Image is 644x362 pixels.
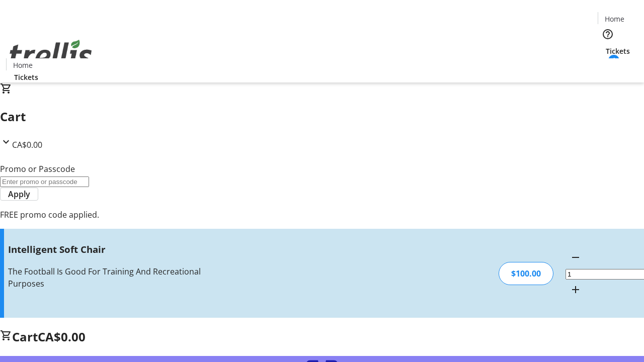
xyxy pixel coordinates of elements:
[13,60,33,70] span: Home
[606,46,630,56] span: Tickets
[499,262,553,285] div: $100.00
[8,265,228,290] div: The Football Is Good For Training And Recreational Purposes
[6,72,46,82] a: Tickets
[14,72,38,82] span: Tickets
[598,24,618,44] button: Help
[605,14,624,24] span: Home
[12,139,42,150] span: CA$0.00
[566,280,586,300] button: Increment by one
[38,328,86,345] span: CA$0.00
[8,242,228,256] h3: Intelligent Soft Chair
[566,247,586,267] button: Decrement by one
[8,188,30,200] span: Apply
[598,46,638,56] a: Tickets
[598,14,630,24] a: Home
[6,29,96,79] img: Orient E2E Organization 62NfgGhcA5's Logo
[7,60,39,70] a: Home
[598,56,618,76] button: Cart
